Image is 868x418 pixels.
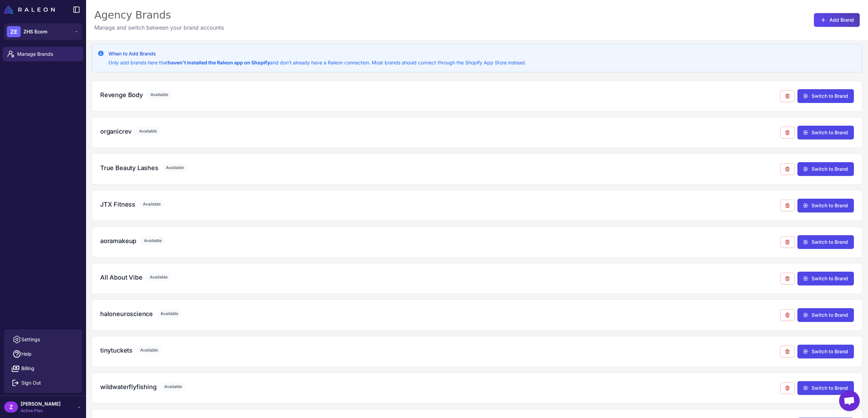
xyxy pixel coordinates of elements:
a: Raleon Logo [4,6,57,14]
button: ZEZHS Ecom [4,23,82,40]
button: Remove from agency [780,163,795,175]
span: ZHS Ecom [23,28,48,35]
span: Available [147,90,172,99]
span: Settings [21,336,40,343]
strong: haven't installed the Raleon app on Shopify [168,60,270,65]
img: Raleon Logo [4,6,55,14]
p: Manage and switch between your brand accounts [94,23,224,32]
h3: haloneuroscience [100,309,153,318]
button: Remove from agency [780,309,795,321]
span: Available [140,236,165,245]
span: Sign Out [21,379,41,387]
div: Z [4,401,18,412]
div: ZE [7,26,21,37]
span: Available [157,309,182,318]
button: Add Brand [814,13,860,27]
h3: When to Add Brands [108,50,526,58]
span: Available [136,127,160,136]
button: Switch to Brand [797,162,854,176]
div: Open chat [839,390,860,411]
a: Help [7,347,79,361]
button: Switch to Brand [797,126,854,139]
button: Switch to Brand [797,381,854,395]
button: Remove from agency [780,90,795,102]
h3: Revenge Body [100,90,143,100]
h3: JTX Fitness [100,200,135,209]
button: Switch to Brand [797,235,854,249]
h3: wildwaterflyfishing [100,382,157,391]
span: Help [21,350,32,358]
span: Active Plan [21,408,61,414]
button: Remove from agency [780,346,795,357]
button: Switch to Brand [797,199,854,212]
p: Only add brands here that and don't already have a Raleon connection. Most brands should connect ... [108,59,526,66]
button: Switch to Brand [797,345,854,358]
span: Billing [21,365,34,372]
button: Remove from agency [780,200,795,211]
h3: tinytuckets [100,346,133,355]
button: Remove from agency [780,236,795,248]
h3: True Beauty Lashes [100,163,158,173]
button: Switch to Brand [797,308,854,322]
button: Switch to Brand [797,89,854,103]
h3: All About Vibe [100,273,142,282]
span: Manage Brands [17,50,78,58]
button: Sign Out [7,376,79,390]
span: Available [137,346,161,355]
button: Remove from agency [780,273,795,284]
span: Available [161,382,186,391]
button: Remove from agency [780,382,795,394]
h3: organicrev [100,127,132,136]
span: Available [146,273,171,282]
span: [PERSON_NAME] [21,400,61,408]
span: Available [139,200,164,209]
a: Manage Brands [3,47,83,61]
h3: aoramakeup [100,236,136,245]
button: Remove from agency [780,127,795,138]
span: Available [163,163,187,172]
button: Switch to Brand [797,272,854,285]
div: Agency Brands [94,8,224,22]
